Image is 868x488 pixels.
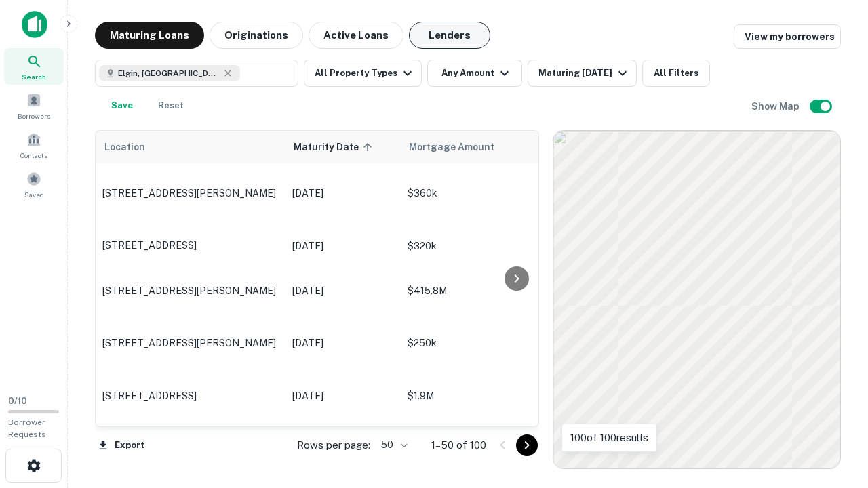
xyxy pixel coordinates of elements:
[292,239,394,253] p: [DATE]
[118,67,220,79] span: Elgin, [GEOGRAPHIC_DATA], [GEOGRAPHIC_DATA]
[734,24,841,49] a: View my borrowers
[24,189,44,200] span: Saved
[408,186,543,201] p: $360k
[104,139,145,155] span: Location
[8,418,46,439] span: Borrower Requests
[408,239,543,253] p: $320k
[292,283,394,298] p: [DATE]
[408,283,543,298] p: $415.8M
[102,285,279,297] p: [STREET_ADDRESS][PERSON_NAME]
[751,99,802,114] h6: Show Map
[285,131,401,163] th: Maturity Date
[304,60,422,87] button: All Property Types
[102,337,279,349] p: [STREET_ADDRESS][PERSON_NAME]
[800,336,868,401] iframe: Chat Widget
[292,388,394,403] p: [DATE]
[294,139,376,155] span: Maturity Date
[4,166,64,203] a: Saved
[528,60,637,87] button: Maturing [DATE]
[4,48,64,85] a: Search
[409,139,512,155] span: Mortgage Amount
[292,335,394,350] p: [DATE]
[376,435,410,455] div: 50
[8,396,27,406] span: 0 / 10
[408,388,543,403] p: $1.9M
[149,92,193,119] button: Reset
[570,430,648,446] p: 100 of 100 results
[96,131,285,163] th: Location
[20,150,47,161] span: Contacts
[401,131,550,163] th: Mortgage Amount
[102,187,279,199] p: [STREET_ADDRESS][PERSON_NAME]
[100,92,144,119] button: Save your search to get updates of matches that match your search criteria.
[516,434,538,456] button: Go to next page
[409,22,490,49] button: Lenders
[95,22,204,49] button: Maturing Loans
[431,437,486,453] p: 1–50 of 100
[18,110,50,121] span: Borrowers
[427,60,522,87] button: Any Amount
[102,239,279,251] p: [STREET_ADDRESS]
[642,60,710,87] button: All Filters
[292,186,394,201] p: [DATE]
[22,11,47,38] img: capitalize-icon.png
[210,22,303,49] button: Originations
[4,127,64,163] a: Contacts
[102,390,279,402] p: [STREET_ADDRESS]
[297,437,370,453] p: Rows per page:
[4,87,64,124] a: Borrowers
[95,435,148,455] button: Export
[408,335,543,350] p: $250k
[538,65,631,81] div: Maturing [DATE]
[309,22,403,49] button: Active Loans
[553,131,840,468] div: 0 0
[22,71,46,82] span: Search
